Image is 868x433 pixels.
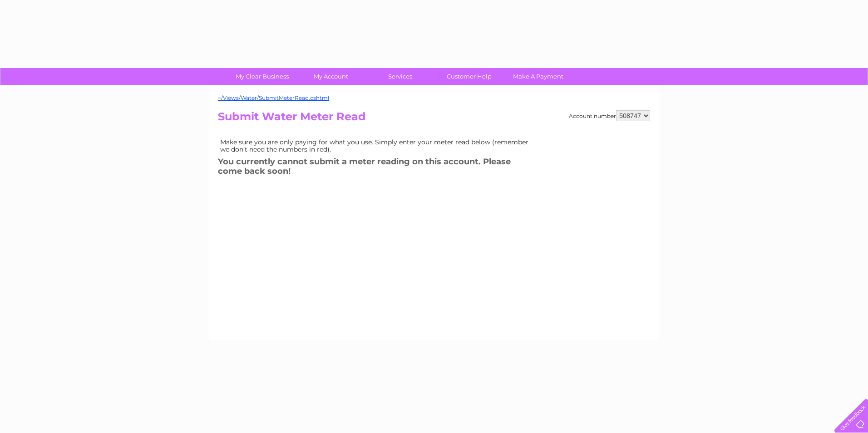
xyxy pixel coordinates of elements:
[218,94,329,101] a: ~/Views/Water/SubmitMeterRead.cshtml
[218,110,650,128] h2: Submit Water Meter Read
[363,68,438,85] a: Services
[218,155,536,180] h3: You currently cannot submit a meter reading on this account. Please come back soon!
[569,110,650,121] div: Account number
[218,136,536,155] td: Make sure you are only paying for what you use. Simply enter your meter read below (remember we d...
[294,68,369,85] a: My Account
[432,68,507,85] a: Customer Help
[501,68,576,85] a: Make A Payment
[225,68,300,85] a: My Clear Business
